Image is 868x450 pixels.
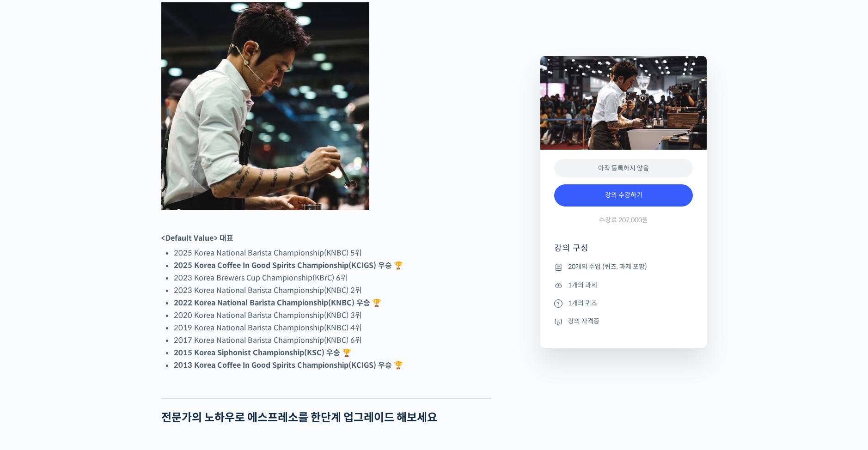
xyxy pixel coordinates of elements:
[174,334,491,347] li: 2017 Korea National Barista Championship(KNBC) 6위
[174,309,491,322] li: 2020 Korea National Barista Championship(KNBC) 3위
[29,307,35,314] span: 홈
[554,243,693,261] h4: 강의 구성
[61,293,119,316] a: 대화
[554,184,693,207] a: 강의 수강하기
[161,411,437,425] strong: 전문가의 노하우로 에스프레소를 한단계 업그레이드 해보세요
[119,293,177,316] a: 설정
[174,284,491,297] li: 2023 Korea National Barista Championship(KNBC) 2위
[174,360,403,370] strong: 2013 Korea Coffee In Good Spirits Championship(KCIGS) 우승 🏆
[174,247,491,259] li: 2025 Korea National Barista Championship(KNBC) 5위
[554,261,693,273] li: 20개의 수업 (퀴즈, 과제 포함)
[554,280,693,291] li: 1개의 과제
[174,261,403,270] strong: 2025 Korea Coffee In Good Spirits Championship(KCIGS) 우승 🏆
[174,298,381,308] strong: 2022 Korea National Barista Championship(KNBC) 우승 🏆
[554,159,693,178] div: 아직 등록하지 않음
[161,233,233,243] strong: <Default Value> 대표
[174,272,491,284] li: 2023 Korea Brewers Cup Championship(KBrC) 6위
[554,316,693,327] li: 강의 자격증
[85,307,96,315] span: 대화
[3,293,61,316] a: 홈
[599,216,648,225] span: 수강료 207,000원
[174,348,351,358] strong: 2015 Korea Siphonist Championship(KSC) 우승 🏆
[174,322,491,334] li: 2019 Korea National Barista Championship(KNBC) 4위
[554,298,693,309] li: 1개의 퀴즈
[143,307,154,314] span: 설정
